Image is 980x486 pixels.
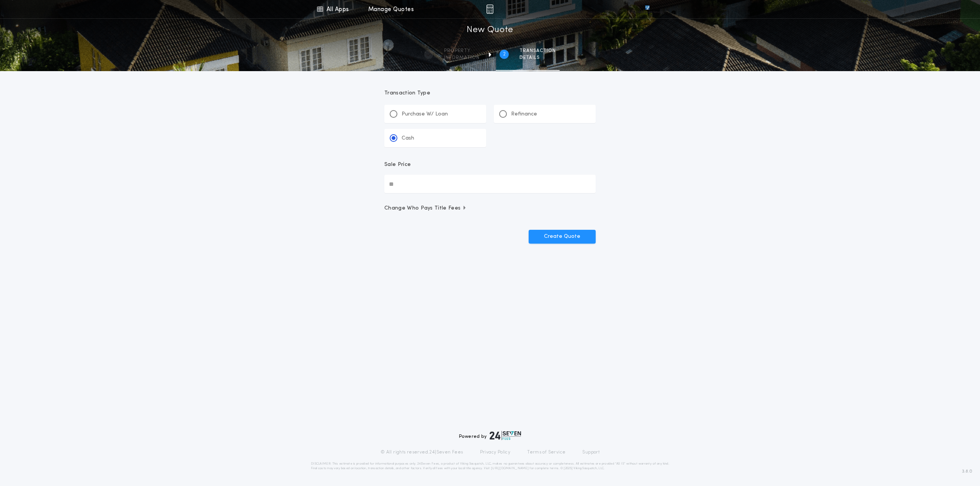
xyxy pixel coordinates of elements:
[444,55,480,61] span: information
[444,48,480,54] span: Property
[384,161,411,169] p: Sale Price
[480,449,511,455] a: Privacy Policy
[486,5,493,14] img: img
[402,111,448,118] p: Purchase W/ Loan
[381,449,463,455] p: © All rights reserved. 24|Seven Fees
[384,175,596,193] input: Sale Price
[527,449,565,455] a: Terms of Service
[311,462,669,471] p: DISCLAIMER: This estimate is provided for informational purposes only. 24|Seven Fees, a product o...
[384,89,596,97] p: Transaction Type
[519,55,556,61] span: details
[519,48,556,54] span: Transaction
[631,5,663,13] img: vs-icon
[384,205,596,212] button: Change Who Pays Title Fees
[529,230,596,244] button: Create Quote
[384,205,467,212] span: Change Who Pays Title Fees
[402,135,414,142] p: Cash
[459,431,521,440] div: Powered by
[962,468,972,475] span: 3.8.0
[503,51,506,57] h2: 2
[490,431,521,440] img: logo
[491,467,529,470] a: [URL][DOMAIN_NAME]
[511,111,537,118] p: Refinance
[467,24,513,36] h1: New Quote
[582,449,599,455] a: Support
